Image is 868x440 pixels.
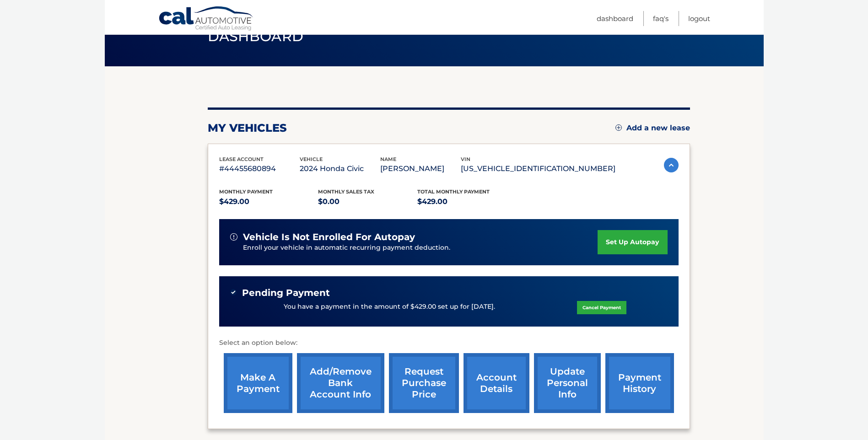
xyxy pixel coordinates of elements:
p: 2024 Honda Civic [300,162,380,175]
p: $429.00 [417,195,517,208]
a: set up autopay [598,230,667,254]
p: $0.00 [318,195,417,208]
p: Select an option below: [219,338,679,349]
a: Add a new lease [615,123,690,133]
span: lease account [219,156,264,162]
a: make a payment [224,353,292,413]
a: update personal info [534,353,601,413]
p: [PERSON_NAME] [380,162,461,175]
img: add.svg [615,124,622,131]
span: Dashboard [208,28,304,45]
a: payment history [605,353,674,413]
img: accordion-active.svg [664,158,679,172]
a: Dashboard [597,11,633,26]
span: Monthly sales Tax [318,188,374,195]
span: Pending Payment [242,287,330,299]
a: account details [464,353,529,413]
a: Cal Automotive [158,6,254,32]
p: You have a payment in the amount of $429.00 set up for [DATE]. [284,302,495,312]
span: vehicle is not enrolled for autopay [243,231,415,243]
a: FAQ's [653,11,669,26]
span: vin [461,156,470,162]
h2: my vehicles [208,121,287,135]
a: Add/Remove bank account info [297,353,384,413]
span: vehicle [300,156,323,162]
span: name [380,156,396,162]
p: [US_VEHICLE_IDENTIFICATION_NUMBER] [461,162,615,175]
img: check-green.svg [230,289,237,295]
span: Monthly Payment [219,188,273,195]
a: request purchase price [389,353,459,413]
span: Total Monthly Payment [417,188,490,195]
p: $429.00 [219,195,318,208]
a: Logout [688,11,710,26]
p: #44455680894 [219,162,300,175]
p: Enroll your vehicle in automatic recurring payment deduction. [243,243,598,253]
img: alert-white.svg [230,233,237,241]
a: Cancel Payment [577,301,626,314]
